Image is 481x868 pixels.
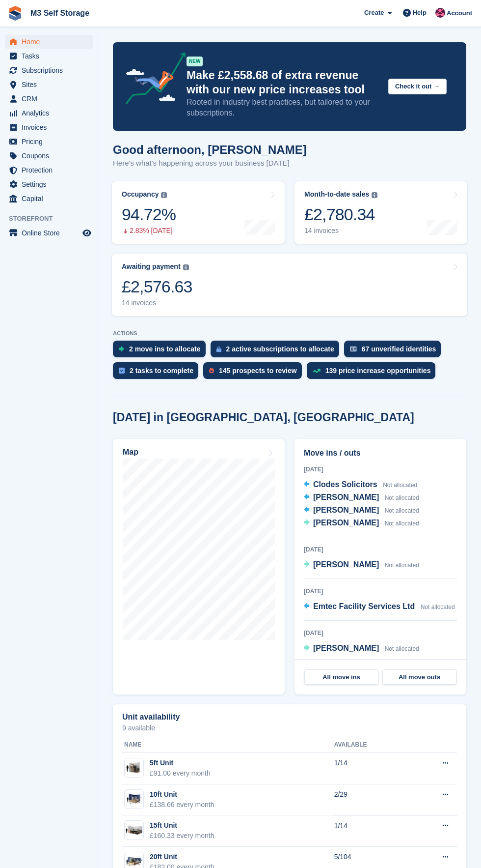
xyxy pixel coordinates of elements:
span: Not allocated [385,645,419,652]
img: prospect-51fa495bee0391a8d652442698ab0144808aea92771e9ea1ae160a38d050c398.svg [209,368,214,374]
div: 2.83% [DATE] [122,227,176,235]
p: 9 available [122,724,457,731]
img: task-75834270c22a3079a89374b754ae025e5fb1db73e45f91037f5363f120a921f8.svg [119,368,125,374]
a: Awaiting payment £2,576.63 14 invoices [112,254,467,316]
span: [PERSON_NAME] [313,519,379,527]
span: [PERSON_NAME] [313,493,379,501]
th: Name [122,737,334,753]
div: £160.33 every month [150,831,214,841]
span: Settings [22,177,80,191]
a: Emtec Facility Services Ltd Not allocated [304,601,455,613]
th: Available [334,737,410,753]
a: 139 price increase opportunities [307,362,441,384]
h1: Good afternoon, [PERSON_NAME] [113,143,307,156]
span: [PERSON_NAME] [313,506,379,514]
img: icon-info-grey-7440780725fd019a000dd9b08b2336e03edf1995a4989e88bcd33f0948082b44.svg [183,264,189,270]
div: [DATE] [304,629,457,637]
a: menu [5,78,93,91]
img: price-adjustments-announcement-icon-8257ccfd72463d97f412b2fc003d46551f7dbcb40ab6d574587a9cd5c0d94... [117,52,186,108]
h2: Move ins / outs [304,447,457,459]
span: Not allocated [385,494,419,501]
span: Storefront [9,214,98,224]
img: 32-sqft-unit.jpg [125,761,143,775]
a: Occupancy 94.72% 2.83% [DATE] [112,181,285,244]
a: menu [5,92,93,106]
a: Clodes Solicitors Not allocated [304,479,417,492]
h2: Map [123,448,138,457]
div: [DATE] [304,587,457,596]
a: menu [5,177,93,191]
span: [PERSON_NAME] [313,644,379,652]
span: Clodes Solicitors [313,480,377,489]
img: icon-info-grey-7440780725fd019a000dd9b08b2336e03edf1995a4989e88bcd33f0948082b44.svg [161,192,167,198]
div: 2 move ins to allocate [129,345,201,353]
div: Occupancy [122,190,159,199]
a: 145 prospects to review [203,362,307,384]
a: menu [5,106,93,120]
div: 14 invoices [304,227,377,235]
a: [PERSON_NAME] Not allocated [304,504,419,517]
a: 2 active subscriptions to allocate [211,341,344,362]
div: £2,780.34 [304,204,377,225]
span: Subscriptions [22,63,80,77]
a: [PERSON_NAME] Not allocated [304,559,419,572]
a: menu [5,226,93,240]
div: 2 active subscriptions to allocate [226,345,334,353]
span: Not allocated [385,562,419,569]
a: menu [5,49,93,63]
div: NEW [187,57,203,66]
span: Account [447,8,472,18]
h2: [DATE] in [GEOGRAPHIC_DATA], [GEOGRAPHIC_DATA] [113,411,414,424]
a: Map [113,439,285,694]
div: 14 invoices [122,299,192,307]
div: £91.00 every month [150,768,211,779]
span: Coupons [22,149,80,163]
a: M3 Self Storage [27,5,93,21]
img: verify_identity-adf6edd0f0f0b5bbfe63781bf79b02c33cf7c696d77639b501bdc392416b5a36.svg [350,346,357,352]
img: 125-sqft-unit.jpg [125,823,143,838]
div: 15ft Unit [150,820,214,831]
a: [PERSON_NAME] Not allocated [304,642,419,655]
a: menu [5,192,93,205]
span: Home [22,35,80,49]
img: price_increase_opportunities-93ffe204e8149a01c8c9dc8f82e8f89637d9d84a8eef4429ea346261dce0b2c0.svg [313,369,321,373]
div: 139 price increase opportunities [325,367,431,375]
a: menu [5,63,93,77]
div: [DATE] [304,465,457,474]
td: 1/14 [334,753,410,784]
span: Analytics [22,106,80,120]
div: 67 unverified identities [362,345,436,353]
span: [PERSON_NAME] [313,560,379,569]
a: Preview store [81,227,93,239]
img: icon-info-grey-7440780725fd019a000dd9b08b2336e03edf1995a4989e88bcd33f0948082b44.svg [372,192,377,198]
div: Awaiting payment [122,262,181,271]
td: 2/29 [334,784,410,816]
a: menu [5,120,93,134]
span: Online Store [22,226,80,240]
p: ACTIONS [113,330,466,337]
div: 145 prospects to review [219,367,297,375]
span: Sites [22,78,80,91]
div: 5ft Unit [150,758,211,768]
a: [PERSON_NAME] Not allocated [304,517,419,530]
a: [PERSON_NAME] Not allocated [304,492,419,504]
span: Emtec Facility Services Ltd [313,602,415,610]
span: CRM [22,92,80,106]
span: Protection [22,163,80,177]
span: Not allocated [421,604,455,610]
a: 67 unverified identities [344,341,446,362]
span: Not allocated [385,520,419,527]
img: stora-icon-8386f47178a22dfd0bd8f6a31ec36ba5ce8667c1dd55bd0f319d3a0aa187defe.svg [8,6,23,21]
span: Not allocated [385,507,419,514]
div: 94.72% [122,204,176,225]
p: Here's what's happening across your business [DATE] [113,158,307,169]
a: menu [5,149,93,163]
span: Pricing [22,135,80,148]
span: Capital [22,192,80,205]
h2: Unit availability [122,713,180,722]
span: Tasks [22,49,80,63]
a: All move outs [382,669,456,685]
span: Help [413,8,427,18]
a: 2 move ins to allocate [113,341,211,362]
div: [DATE] [304,545,457,554]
